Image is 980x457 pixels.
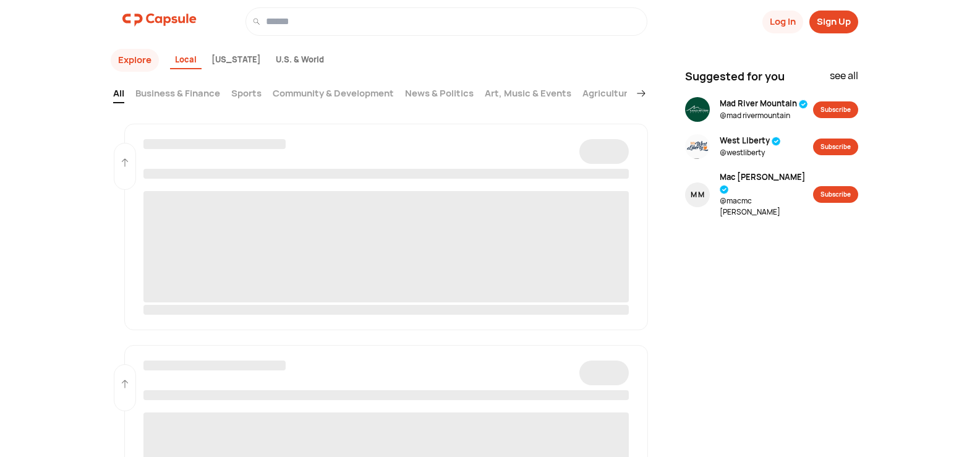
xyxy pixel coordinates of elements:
[122,7,197,36] a: logo
[273,87,394,103] a: Community & Development
[830,68,858,90] div: see all
[143,191,629,302] span: ‌
[170,51,202,70] div: Local
[231,87,262,103] a: Sports
[691,189,704,200] div: M M
[813,186,858,203] button: Subscribe
[813,139,858,155] button: Subscribe
[685,97,710,122] img: resizeImage
[720,171,813,195] span: Mac [PERSON_NAME]
[111,49,159,72] button: Explore
[582,87,633,103] a: Agriculture
[143,305,629,315] span: ‌
[720,135,781,147] span: West Liberty
[685,134,710,159] img: resizeImage
[113,87,124,103] a: All
[485,87,571,103] a: Art, Music & Events
[143,361,286,370] span: ‌
[799,100,808,109] img: tick
[579,361,629,385] span: ‌
[271,51,329,70] div: U.S. & World
[720,195,813,218] span: @ macmc [PERSON_NAME]
[122,7,197,32] img: logo
[405,87,474,103] a: News & Politics
[579,139,629,164] span: ‌
[135,87,220,103] a: Business & Finance
[143,139,286,149] span: ‌
[720,185,729,194] img: tick
[720,147,781,158] span: @ westliberty
[720,98,808,110] span: Mad River Mountain
[143,169,629,179] span: ‌
[762,11,803,33] button: Log In
[207,51,266,70] div: [US_STATE]
[813,101,858,118] button: Subscribe
[809,11,858,33] button: Sign Up
[772,137,781,146] img: tick
[720,110,808,121] span: @ mad rivermountain
[685,68,785,85] span: Suggested for you
[143,390,629,400] span: ‌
